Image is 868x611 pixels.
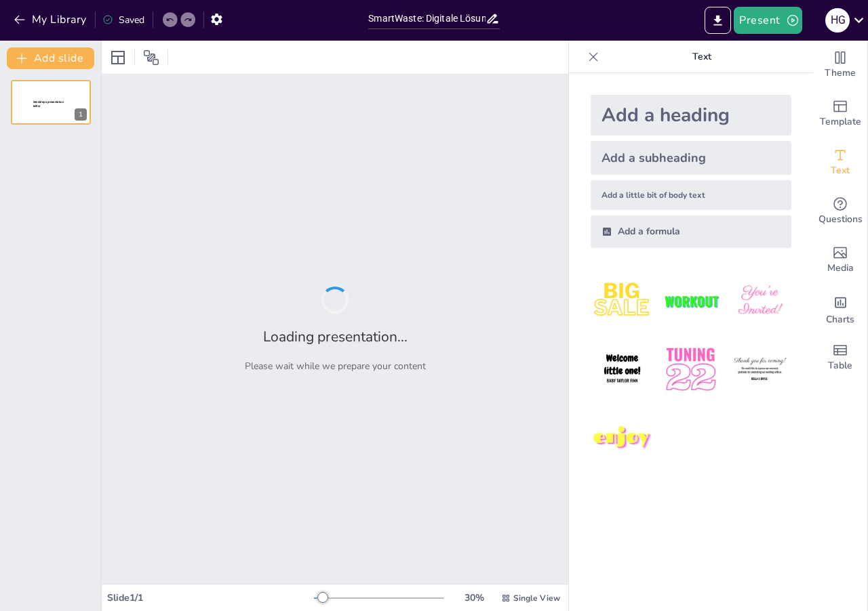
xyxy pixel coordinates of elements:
[826,312,854,327] span: Charts
[591,180,791,210] div: Add a little bit of body text
[813,236,867,285] div: Add images, graphics, shapes or video
[825,66,856,81] span: Theme
[11,80,91,125] div: 1
[458,591,490,604] div: 30 %
[813,333,867,382] div: Add a table
[728,338,791,401] img: 6.jpeg
[591,215,791,248] div: Add a formula
[831,163,850,178] span: Text
[820,114,861,129] span: Template
[10,9,92,30] button: My Library
[705,7,731,34] button: Export to PowerPoint
[827,261,854,276] span: Media
[828,358,852,373] span: Table
[513,593,560,604] span: Single View
[813,285,867,333] div: Add charts and graphs
[591,95,791,135] div: Add a heading
[7,47,94,69] button: Add slide
[818,212,863,227] span: Questions
[813,89,867,138] div: Add ready made slides
[813,187,867,236] div: Get real-time input from your audience
[143,49,159,66] span: Position
[368,9,485,28] input: Insert title
[734,7,802,34] button: Present
[33,100,64,108] span: Sendsteps presentation editor
[245,360,426,373] p: Please wait while we prepare your content
[825,8,850,33] div: H G
[659,270,722,333] img: 2.jpeg
[591,270,654,333] img: 1.jpeg
[107,47,129,68] div: Layout
[263,327,408,346] h2: Loading presentation...
[813,138,867,187] div: Add text boxes
[728,270,791,333] img: 3.jpeg
[591,141,791,175] div: Add a subheading
[659,338,722,401] img: 5.jpeg
[591,407,654,470] img: 7.jpeg
[107,591,314,604] div: Slide 1 / 1
[604,41,800,73] p: Text
[825,7,850,34] button: H G
[813,41,867,89] div: Change the overall theme
[75,108,87,121] div: 1
[102,14,144,26] div: Saved
[591,338,654,401] img: 4.jpeg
